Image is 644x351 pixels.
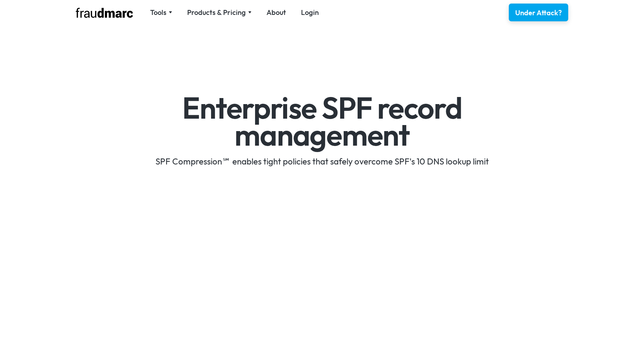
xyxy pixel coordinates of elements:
[187,7,246,17] div: Products & Pricing
[150,7,167,17] div: Tools
[150,7,172,17] div: Tools
[301,7,319,17] a: Login
[116,94,529,148] h1: Enterprise SPF record management
[187,7,252,17] div: Products & Pricing
[509,4,568,21] a: Under Attack?
[515,8,562,18] div: Under Attack?
[266,7,286,17] a: About
[116,156,529,167] div: SPF Compression℠ enables tight policies that safely overcome SPF's 10 DNS lookup limit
